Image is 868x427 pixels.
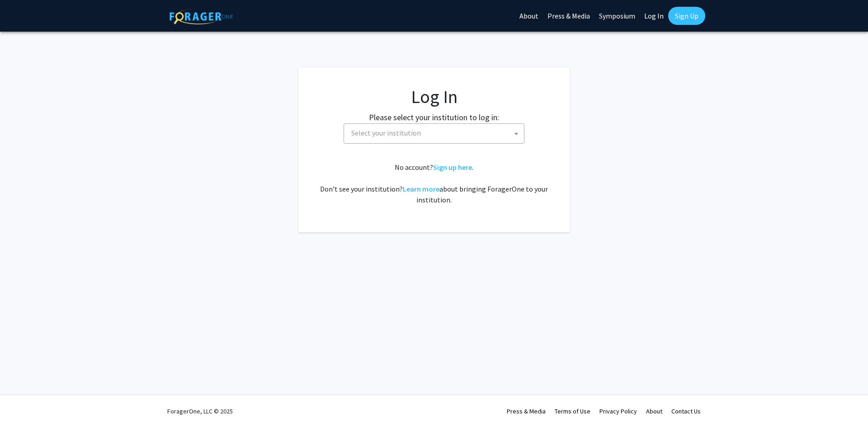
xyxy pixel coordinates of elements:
[599,407,637,415] a: Privacy Policy
[316,162,552,205] div: No account? . Don't see your institution? about bringing ForagerOne to your institution.
[507,407,546,415] a: Press & Media
[351,128,421,137] span: Select your institution
[369,111,499,123] label: Please select your institution to log in:
[316,86,552,108] h1: Log In
[344,123,524,144] span: Select your institution
[555,407,590,415] a: Terms of Use
[167,395,233,427] div: ForagerOne, LLC © 2025
[668,7,705,25] a: Sign Up
[433,163,472,172] a: Sign up here
[348,124,524,142] span: Select your institution
[646,407,662,415] a: About
[170,9,233,24] img: ForagerOne Logo
[671,407,701,415] a: Contact Us
[403,184,439,193] a: Learn more about bringing ForagerOne to your institution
